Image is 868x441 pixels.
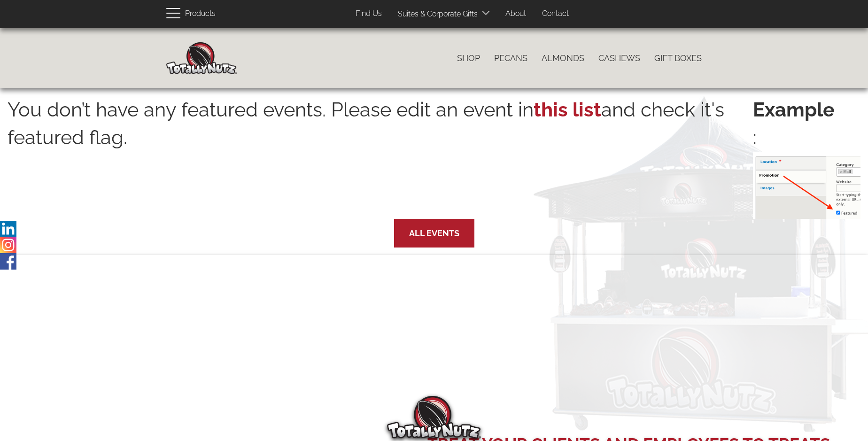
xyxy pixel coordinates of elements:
img: Home [166,42,237,74]
a: Pecans [487,48,535,68]
span: Products [185,7,216,21]
p: : [753,96,860,219]
a: Cashews [591,48,647,68]
a: Shop [450,48,487,68]
img: featured-event.png [753,152,860,219]
strong: Example [753,96,860,124]
a: this list [534,98,601,121]
a: All Events [409,228,459,238]
p: You don’t have any featured events. Please edit an event in and check it's featured flag. [8,96,753,214]
a: Gift Boxes [647,48,709,68]
a: Almonds [535,48,591,68]
img: Totally Nutz Logo [387,396,481,439]
a: Suites & Corporate Gifts [391,5,480,23]
a: Find Us [349,5,389,23]
a: About [498,5,533,23]
a: Contact [535,5,576,23]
